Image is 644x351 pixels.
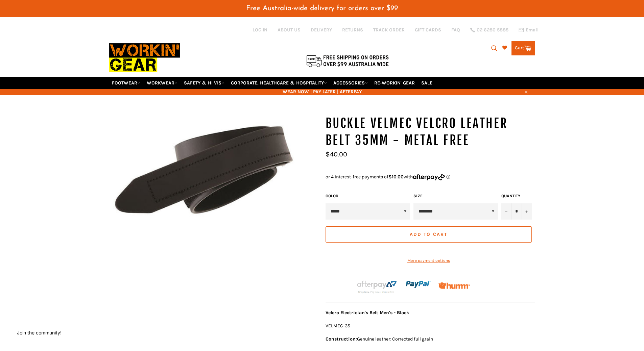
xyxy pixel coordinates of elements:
a: GIFT CARDS [415,27,441,33]
a: RE-WORKIN' GEAR [372,77,418,89]
label: Color [326,193,410,199]
img: Workin Gear leaders in Workwear, Safety Boots, PPE, Uniforms. Australia's No.1 in Workwear [109,39,180,77]
span: WEAR NOW | PAY LATER | AFTERPAY [109,89,535,95]
span: Email [526,28,539,32]
span: 02 6280 5885 [477,28,508,32]
a: DELIVERY [311,27,332,33]
span: Add to Cart [410,231,447,237]
img: Afterpay-Logo-on-dark-bg_large.png [356,279,398,294]
a: CORPORATE, HEALTHCARE & HOSPITALITY [228,77,330,89]
label: Size [413,193,498,199]
a: Email [519,27,539,33]
button: Reduce item quantity by one [501,203,511,220]
strong: Velcro Electrician's Belt Men's - Black [326,310,409,316]
a: FOOTWEAR [109,77,143,89]
a: SALE [419,77,435,89]
button: Increase item quantity by one [522,203,532,220]
a: TRACK ORDER [373,27,405,33]
p: Genuine leather: Corrected full grain [326,336,535,342]
a: 02 6280 5885 [470,28,508,32]
img: Flat $9.95 shipping Australia wide [305,54,390,68]
a: RETURNS [342,27,363,33]
button: Add to Cart [326,226,532,243]
a: More payment options [326,258,532,264]
span: Free Australia-wide delivery for orders over $99 [246,5,398,12]
img: paypal.png [406,272,431,297]
strong: Construction: [326,336,357,342]
button: Join the community! [17,330,62,335]
img: Humm_core_logo_RGB-01_300x60px_small_195d8312-4386-4de7-b182-0ef9b6303a37.png [438,282,470,289]
a: ACCESSORIES [331,77,371,89]
span: $40.00 [326,150,347,158]
a: SAFETY & HI VIS [181,77,227,89]
a: FAQ [451,27,460,33]
a: Cart [511,41,535,55]
a: WORKWEAR [144,77,180,89]
a: ABOUT US [278,27,301,33]
p: VELMEC-35 [326,323,535,329]
label: Quantity [501,193,532,199]
img: BUCKLE Velmec Velcro Leather Belt 35mm - Metal Free - Workin Gear [109,115,319,245]
a: Log in [253,27,267,33]
h1: BUCKLE Velmec Velcro Leather Belt 35mm - Metal Free [326,115,535,149]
